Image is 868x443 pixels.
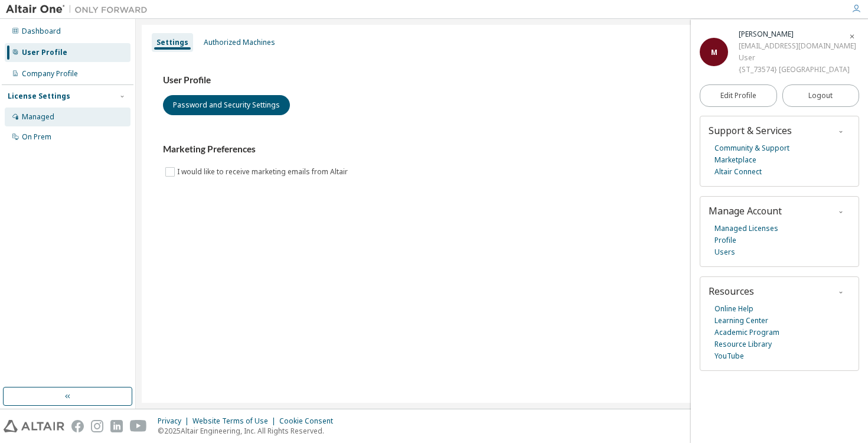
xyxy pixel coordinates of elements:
[714,315,768,327] a: Learning Center
[130,420,147,432] img: youtube.svg
[700,84,777,107] a: Edit Profile
[711,47,717,57] span: M
[739,28,856,40] div: Muhammad Muslich
[22,132,51,142] div: On Prem
[714,303,753,315] a: Online Help
[808,90,833,102] span: Logout
[22,48,67,57] div: User Profile
[192,416,279,426] div: Website Terms of Use
[6,4,154,15] img: Altair One
[22,69,78,79] div: Company Profile
[714,166,762,178] a: Altair Connect
[714,246,735,258] a: Users
[739,52,856,64] div: User
[163,74,841,86] h3: User Profile
[720,91,756,100] span: Edit Profile
[22,27,61,36] div: Dashboard
[714,223,778,234] a: Managed Licenses
[714,338,772,350] a: Resource Library
[709,285,754,298] span: Resources
[8,92,70,101] div: License Settings
[709,204,782,217] span: Manage Account
[4,420,64,432] img: altair_logo.svg
[177,165,350,179] label: I would like to receive marketing emails from Altair
[163,95,290,115] button: Password and Security Settings
[714,142,789,154] a: Community & Support
[91,420,103,432] img: instagram.svg
[714,234,736,246] a: Profile
[22,112,54,122] div: Managed
[739,40,856,52] div: [EMAIL_ADDRESS][DOMAIN_NAME]
[714,154,756,166] a: Marketplace
[204,38,275,47] div: Authorized Machines
[739,64,856,76] div: {ST_73574} [GEOGRAPHIC_DATA]
[163,144,841,155] h3: Marketing Preferences
[71,420,84,432] img: facebook.svg
[158,426,340,436] p: © 2025 Altair Engineering, Inc. All Rights Reserved.
[714,327,779,338] a: Academic Program
[156,38,188,47] div: Settings
[279,416,340,426] div: Cookie Consent
[782,84,860,107] button: Logout
[110,420,123,432] img: linkedin.svg
[709,124,792,137] span: Support & Services
[158,416,192,426] div: Privacy
[714,350,744,362] a: YouTube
